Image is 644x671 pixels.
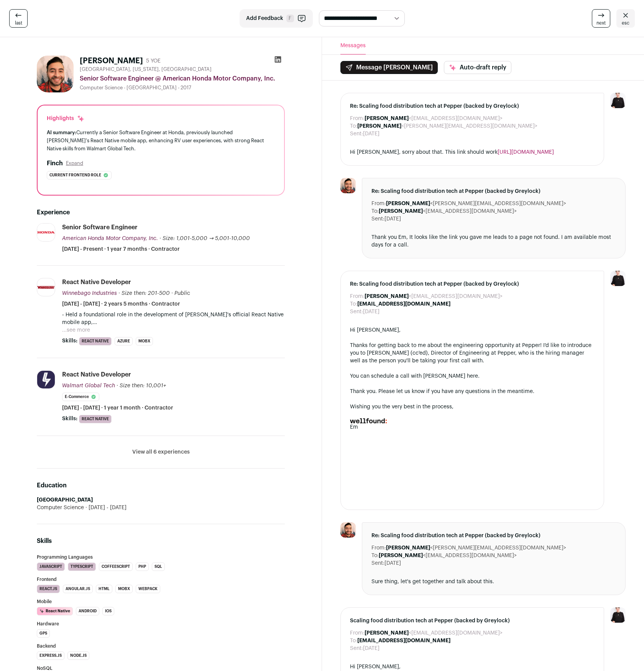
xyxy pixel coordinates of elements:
[15,20,22,26] span: last
[350,418,387,423] img: AD_4nXd8mXtZXxLy6BW5oWOQUNxoLssU3evVOmElcTYOe9Q6vZR7bHgrarcpre-H0wWTlvQlXrfX4cJrmfo1PaFpYlo0O_KYH...
[350,148,595,156] div: Hi [PERSON_NAME], sorry about that. This link should work
[37,585,60,593] li: React.js
[9,9,28,28] a: last
[136,562,149,571] li: PHP
[37,599,285,604] h3: Mobile
[350,130,363,138] dt: Sent:
[386,544,566,552] dd: <[PERSON_NAME][EMAIL_ADDRESS][DOMAIN_NAME]>
[363,645,379,652] dd: [DATE]
[63,585,93,593] li: Angular.js
[386,545,430,551] b: [PERSON_NAME]
[152,562,165,571] li: SQL
[37,644,285,648] h3: Backend
[115,337,133,345] li: Azure
[37,208,285,217] h2: Experience
[136,585,160,593] li: Webpack
[340,37,366,54] button: Messages
[350,629,365,637] dt: From:
[37,224,55,241] img: 0906ea24632334b04262add055e12ca3ecbd5194ddab7ef1e07cb01031f6b1ca.jpg
[62,393,99,401] li: E-commerce
[62,291,117,296] span: Winnebago Industries
[350,300,357,308] dt: To:
[84,504,127,511] span: [DATE] - [DATE]
[371,215,384,223] dt: Sent:
[37,497,93,503] strong: [GEOGRAPHIC_DATA]
[67,651,89,660] li: Node.js
[286,15,294,22] span: F
[62,311,285,326] p: - Held a foundational role in the development of [PERSON_NAME]'s official React Native mobile app...
[47,128,275,153] div: Currently a Senior Software Engineer at Honda, previously launched [PERSON_NAME]'s React Native m...
[136,337,153,345] li: MobX
[379,553,423,558] b: [PERSON_NAME]
[350,372,595,380] div: .
[37,666,285,671] h3: NoSQL
[62,236,158,241] span: American Honda Motor Company, Inc.
[379,209,423,214] b: [PERSON_NAME]
[49,171,101,179] span: Current frontend role
[498,150,554,155] a: [URL][DOMAIN_NAME]
[102,607,114,615] li: iOS
[37,622,285,626] h3: Hardware
[592,9,610,28] a: next
[37,536,285,546] h2: Skills
[365,116,409,121] b: [PERSON_NAME]
[379,552,517,559] dd: <[EMAIL_ADDRESS][DOMAIN_NAME]>
[47,130,76,135] span: AI summary:
[384,215,401,223] dd: [DATE]
[118,291,170,296] span: · Size then: 201-500
[68,562,96,571] li: TypeScript
[340,61,438,74] button: Message [PERSON_NAME]
[240,9,313,28] button: Add Feedback F
[350,388,595,395] div: Thank you. Please let us know if you have any questions in the meantime.
[365,293,503,300] dd: <[EMAIL_ADDRESS][DOMAIN_NAME]>
[371,234,616,249] div: Thank you Em, It looks like the link you gave me leads to a page not found. I am available most d...
[37,562,65,571] li: JavaScript
[357,122,537,130] dd: <[PERSON_NAME][EMAIL_ADDRESS][DOMAIN_NAME]>
[80,85,285,91] div: Computer Science - [GEOGRAPHIC_DATA] - 2017
[350,308,363,316] dt: Sent:
[350,102,595,110] span: Re: Scaling food distribution tech at Pepper (backed by Greylock)
[37,371,55,388] img: 550f42564f9aab44fd7ae8babfbd296e2a666cbf8a1b963944ec9d094242b394.jpg
[357,301,450,307] b: [EMAIL_ADDRESS][DOMAIN_NAME]
[357,123,401,129] b: [PERSON_NAME]
[79,337,112,345] li: React Native
[357,638,450,643] b: [EMAIL_ADDRESS][DOMAIN_NAME]
[384,559,401,567] dd: [DATE]
[350,122,357,130] dt: To:
[132,448,190,456] button: View all 6 experiences
[363,130,379,138] dd: [DATE]
[80,66,212,72] span: [GEOGRAPHIC_DATA], [US_STATE], [GEOGRAPHIC_DATA]
[350,663,595,671] div: Hi [PERSON_NAME],
[610,93,626,108] img: 9240684-medium_jpg
[610,607,626,623] img: 9240684-medium_jpg
[159,236,250,241] span: · Size: 1,001-5,000 → 5,001-10,000
[37,577,285,582] h3: Frontend
[47,159,63,168] h2: Finch
[371,559,384,567] dt: Sent:
[444,61,511,74] button: Auto-draft reply
[47,115,85,122] div: Highlights
[350,342,595,365] div: Thanks for getting back to me about the engineering opportunity at Pepper! I'd like to introduce ...
[171,289,173,297] span: ·
[62,337,77,345] span: Skills:
[62,300,180,308] span: [DATE] - [DATE] · 2 years 5 months · Contractor
[62,415,77,423] span: Skills:
[616,9,635,28] a: esc
[62,383,115,388] span: Walmart Global Tech
[37,555,285,559] h3: Programming Languages
[62,223,138,232] div: Senior Software Engineer
[371,532,616,539] span: Re: Scaling food distribution tech at Pepper (backed by Greylock)
[365,115,503,122] dd: <[EMAIL_ADDRESS][DOMAIN_NAME]>
[350,637,357,645] dt: To:
[365,294,409,299] b: [PERSON_NAME]
[350,403,595,411] div: Wishing you the very best in the process,
[350,423,595,431] div: Em
[340,522,356,538] img: 07f579e07ad6b97e2da3b8da7915388500fdf4d63fe1baedd0dd1d1aca926dad.jpg
[371,578,616,585] div: Sure thing, let's get together and talk about this.
[371,207,379,215] dt: To:
[610,271,626,286] img: 9240684-medium_jpg
[117,383,166,388] span: · Size then: 10,001+
[62,278,131,286] div: React Native Developer
[365,629,503,637] dd: <[EMAIL_ADDRESS][DOMAIN_NAME]>
[76,607,99,615] li: Android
